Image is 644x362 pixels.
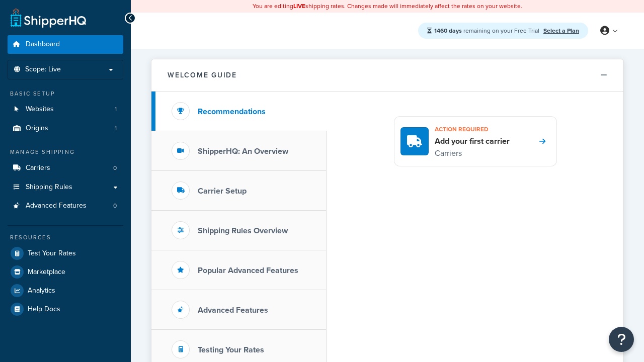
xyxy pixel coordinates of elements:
[8,35,123,54] a: Dashboard
[26,183,72,192] span: Shipping Rules
[26,202,87,210] span: Advanced Features
[8,282,123,300] a: Analytics
[198,147,288,156] h3: ShipperHQ: An Overview
[113,164,117,172] span: 0
[293,2,305,11] b: LIVE
[113,202,117,210] span: 0
[8,300,123,318] a: Help Docs
[151,59,623,92] button: Welcome Guide
[8,197,123,215] li: Advanced Features
[609,327,634,352] button: Open Resource Center
[8,119,123,138] a: Origins1
[25,65,61,74] span: Scope: Live
[26,40,60,49] span: Dashboard
[198,226,288,235] h3: Shipping Rules Overview
[198,107,266,116] h3: Recommendations
[8,178,123,197] a: Shipping Rules
[26,124,48,133] span: Origins
[8,100,123,119] a: Websites1
[434,26,541,35] span: remaining on your Free Trial
[435,136,510,147] h4: Add your first carrier
[8,263,123,281] a: Marketplace
[198,266,298,275] h3: Popular Advanced Features
[28,249,76,258] span: Test Your Rates
[168,71,237,79] h2: Welcome Guide
[8,119,123,138] li: Origins
[115,105,117,114] span: 1
[543,26,579,35] a: Select a Plan
[198,345,264,354] h3: Testing Your Rates
[8,159,123,177] li: Carriers
[8,89,123,98] div: Basic Setup
[8,148,123,156] div: Manage Shipping
[28,268,65,277] span: Marketplace
[434,26,462,35] strong: 1460 days
[26,105,54,114] span: Websites
[115,124,117,133] span: 1
[8,197,123,215] a: Advanced Features0
[26,164,50,172] span: Carriers
[435,123,510,136] h3: Action required
[435,147,510,160] p: Carriers
[28,287,55,295] span: Analytics
[8,233,123,242] div: Resources
[198,187,247,196] h3: Carrier Setup
[198,306,268,315] h3: Advanced Features
[8,159,123,177] a: Carriers0
[28,305,60,314] span: Help Docs
[8,244,123,262] a: Test Your Rates
[8,100,123,119] li: Websites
